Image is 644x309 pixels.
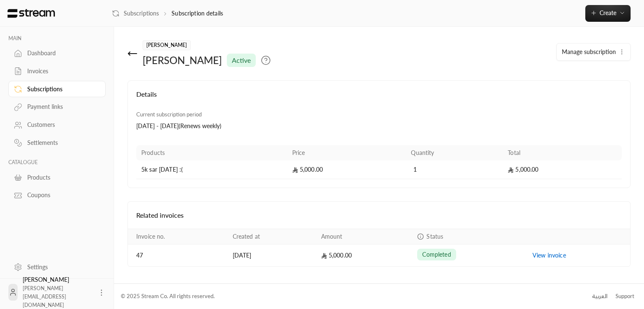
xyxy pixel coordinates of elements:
[23,276,92,309] div: [PERSON_NAME]
[128,229,630,266] table: Payments
[406,145,503,160] th: Quantity
[171,9,223,18] p: Subscription details
[8,169,106,185] a: Products
[8,45,106,62] a: Dashboard
[228,229,316,245] th: Created at
[143,54,222,67] div: [PERSON_NAME]
[27,139,95,147] div: Settlements
[27,49,95,57] div: Dashboard
[136,122,293,130] div: [DATE] - [DATE] ( Renews weekly )
[8,81,106,97] a: Subscriptions
[503,160,622,179] td: 5,000.00
[8,135,106,151] a: Settlements
[316,245,413,266] td: 5,000.00
[422,250,451,259] span: completed
[136,160,287,179] td: 5k sar [DATE] :(
[532,252,566,259] a: View invoice
[8,35,106,42] p: MAIN
[27,103,95,111] div: Payment links
[8,259,106,275] a: Settings
[7,9,56,18] img: Logo
[8,99,106,115] a: Payment links
[27,67,95,75] div: Invoices
[27,263,95,271] div: Settings
[287,145,406,160] th: Price
[136,145,622,179] table: Products
[411,165,419,174] span: 1
[228,245,316,266] td: [DATE]
[27,85,95,93] div: Subscriptions
[128,245,228,266] td: 47
[503,145,622,160] th: Total
[287,160,406,179] td: 5,000.00
[585,5,631,22] button: Create
[23,285,66,308] span: [PERSON_NAME][EMAIL_ADDRESS][DOMAIN_NAME]
[143,40,191,50] span: [PERSON_NAME]
[27,121,95,129] div: Customers
[112,9,159,18] a: Subscriptions
[121,292,215,301] div: © 2025 Stream Co. All rights reserved.
[562,48,616,55] span: Manage subscription
[8,187,106,203] a: Coupons
[27,173,95,182] div: Products
[136,89,622,108] h4: Details
[232,55,251,65] span: active
[136,145,287,160] th: Products
[600,9,616,16] span: Create
[136,111,202,118] span: Current subscription period
[112,9,223,18] nav: breadcrumb
[592,292,608,301] div: العربية
[426,233,443,240] span: Status
[613,289,637,304] a: Support
[8,159,106,166] p: CATALOGUE
[557,44,630,60] button: Manage subscription
[128,229,228,245] th: Invoice no.
[27,191,95,199] div: Coupons
[136,210,622,220] h4: Related invoices
[8,117,106,133] a: Customers
[8,63,106,80] a: Invoices
[316,229,413,245] th: Amount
